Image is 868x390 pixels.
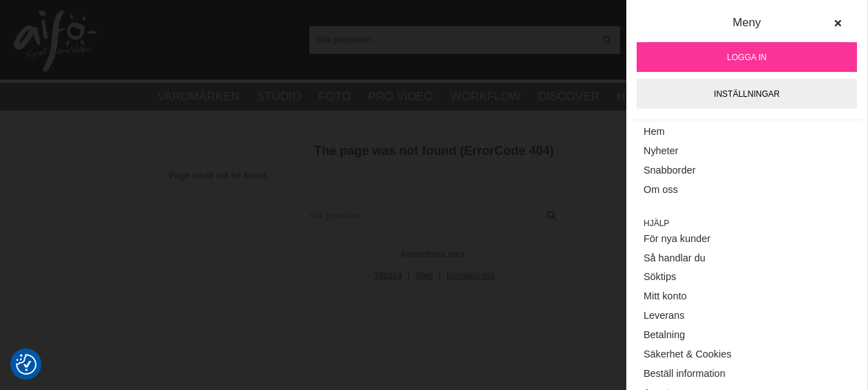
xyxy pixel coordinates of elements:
a: Foto [318,88,351,106]
a: Söktips [644,268,850,287]
a: Beställ information [644,364,850,384]
a: Om oss [644,180,850,200]
img: logo.png [14,10,97,73]
img: Revisit consent button [16,354,37,375]
p: Page could not be found. [169,169,700,183]
a: Logga in [637,42,857,72]
a: Tillbaka [374,270,402,280]
a: Så handlar du [644,248,850,268]
a: Snabborder [644,161,850,180]
a: Mitt konto [644,287,850,306]
input: Sök produkter ... [302,201,567,231]
button: Samtyckesinställningar [16,352,37,377]
a: Säkerhet & Cookies [644,345,850,364]
a: Betalning [644,326,850,345]
a: Hem [644,122,850,142]
a: Sök [537,201,567,231]
a: Hyra [617,88,649,106]
a: Workflow [450,88,521,106]
h1: The page was not found (ErrorCode 404) [169,142,700,160]
a: Start [416,270,433,280]
a: Nyheter [644,142,850,161]
span: Användbara sidor: [401,250,467,259]
a: Discover [538,88,599,106]
a: Varumärken [157,88,240,106]
a: Kontakta oss [447,270,494,280]
input: Sök produkter ... [309,29,595,50]
a: Inställningar [637,79,857,109]
a: Leverans [644,306,850,326]
a: För nya kunder [644,230,850,249]
span: Hjälp [644,217,850,230]
span: Logga in [727,51,766,64]
a: Studio [257,88,301,106]
div: Meny [647,14,847,42]
a: Pro Video [368,88,433,106]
